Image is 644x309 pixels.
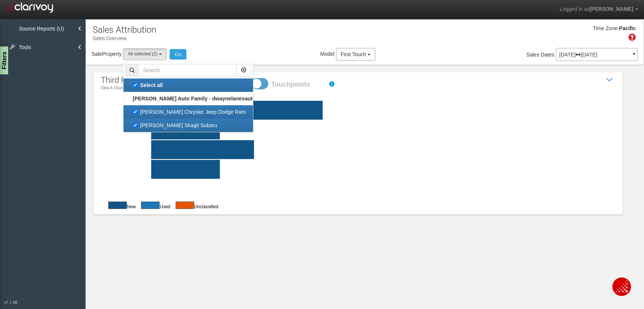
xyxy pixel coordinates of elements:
[125,120,251,130] label: [PERSON_NAME] Skagit Subaru
[124,105,253,119] a: [PERSON_NAME] Chrysler Jeep Dodge Ram
[172,201,218,210] div: Unclassified
[271,80,323,89] label: Touchpoints
[590,6,633,12] span: [PERSON_NAME]
[541,52,555,58] span: Dates
[93,25,156,35] h1: Sales Attribution
[559,52,634,57] p: [DATE] [DATE]
[336,48,375,61] button: First Touch
[124,119,253,132] a: [PERSON_NAME] Skagit Subaru
[560,6,589,12] span: Logged in as
[554,0,644,18] a: Logged in as[PERSON_NAME]
[631,50,637,62] a: ▼
[101,75,158,85] span: third party auto
[341,51,366,57] span: First Touch
[123,48,167,60] button: All selected (2)
[141,202,160,209] button: Used
[105,201,136,210] div: New
[119,120,633,139] rect: CarGurus|2|7|0
[119,140,633,159] rect: Edmunds|3|1|0
[101,86,158,90] p: Click a channel to view details
[170,49,186,59] button: Go
[125,107,251,117] label: [PERSON_NAME] Chrysler Jeep Dodge Ram
[125,80,251,90] label: Select all
[119,101,633,120] rect: Autotrader/KBB|5|7|0
[128,51,157,57] span: All selected (2)
[119,160,633,179] rect: Cars.com|2|1|0
[124,78,253,92] a: Select all
[138,64,237,77] input: Search
[526,52,539,58] span: Sales
[133,96,271,102] b: [PERSON_NAME] Auto Family - dwaynelanesautofamily
[108,202,127,209] button: New
[590,25,619,32] div: Time Zone:
[92,51,102,57] span: Sale
[93,32,156,42] p: Sales Overview
[133,83,138,87] input: Select all
[604,74,615,86] i: Show / Hide Sales Attribution Chart
[137,201,170,210] div: Used
[619,25,636,32] div: Pacific
[124,92,253,105] a: [PERSON_NAME] Auto Family - dwaynelanesautofamily
[176,202,194,209] button: Used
